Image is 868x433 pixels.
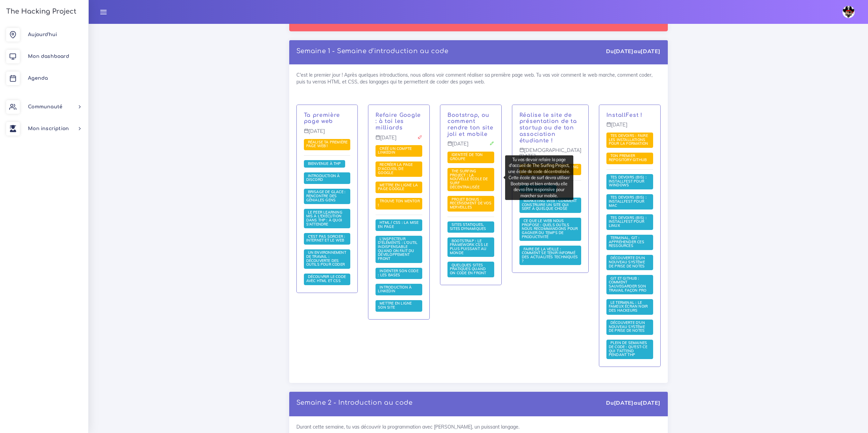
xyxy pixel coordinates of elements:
a: Bienvenue à THP [306,161,343,166]
span: Communauté [28,104,62,109]
span: Aujourd'hui [28,32,57,37]
span: Agenda [28,76,48,81]
a: Ce que le web nous propose : quels outils nous recommandons pour gagner du temps de productivité [522,219,578,239]
span: Tes devoirs : faire les installations pour la formation [609,133,650,146]
p: [DEMOGRAPHIC_DATA][DATE] [519,148,581,164]
span: Indenter son code : les bases [378,268,418,277]
p: [DATE] [606,122,653,133]
span: Un environnement de travail : découverte des outils pour coder [306,250,347,267]
span: Mettre en ligne la page Google [378,183,418,191]
a: Quelques sites pratiques quand on code en front [450,263,488,276]
a: Découverte d'un nouveau système de prise de notes [609,321,647,333]
a: Marketing web : comment construire un site qui sert à quelque chose [522,199,577,211]
a: Mettre en ligne la page Google [378,183,418,192]
a: Introduction à Discord [306,174,340,183]
strong: [DATE] [614,399,634,406]
a: Tes devoirs (bis) : Installfest pour Windows [609,175,647,188]
span: Faire de la veille : comment se tenir informé des actualités techniques ? [522,247,578,263]
a: Ta première page web [304,112,340,125]
span: Identité de ton groupe [450,152,483,161]
a: Brisage de glace : rencontre des géniales gens [306,190,346,202]
a: Sites statiques, sites dynamiques [450,222,488,231]
a: Un environnement de travail : découverte des outils pour coder [306,250,347,267]
h3: The Hacking Project [4,8,76,15]
span: Quelques sites pratiques quand on code en front [450,263,488,275]
a: Git et GitHub : comment sauvegarder son travail façon pro [609,276,648,293]
span: Découvrir le code avec HTML et CSS [306,274,346,283]
a: Trouve ton mentor ! [378,199,420,208]
a: Découvrir le code avec HTML et CSS [306,275,346,283]
a: Introduction à LinkedIn [378,285,412,294]
div: Du au [606,47,660,55]
a: Recréer la page d'accueil de Google [378,163,413,175]
a: Le Peer learning mis à l'exécution dans THP : à quoi s'attendre [306,210,342,227]
div: Tu vas devoir refaire la page d'accueil de The Surfing Project, une école de code décentralisée. ... [505,155,573,200]
strong: [DATE] [641,399,660,406]
span: Sites statiques, sites dynamiques [450,222,488,231]
span: Introduction à LinkedIn [378,285,412,294]
span: Plein de semaines de code : qu'est-ce qui t'attend pendant THP [609,340,647,357]
a: PROJET BONUS : recensement de vos merveilles [450,197,491,210]
a: L'inspecteur d'éléments : l'outil indispensable quand on fait du développement front [378,237,417,261]
a: Bootstrap, ou comment rendre ton site joli et mobile [447,112,494,137]
a: C'est pas sorcier : internet et le web [306,234,346,243]
a: Le terminal : le fameux écran noir des hackeurs [609,300,648,313]
span: Découverte d'un nouveau système de prise de notes [609,256,647,268]
a: Réalise ta première page web ! [306,140,348,149]
span: Le terminal : le fameux écran noir des hackeurs [609,300,648,313]
a: Mettre en ligne son site [378,301,412,310]
a: The Surfing Project : la nouvelle école de surf décentralisée [450,169,488,189]
a: Faire de la veille : comment se tenir informé des actualités techniques ? [522,247,578,264]
span: Trouve ton mentor ! [378,199,420,207]
span: Créé un compte LinkedIn [378,146,412,155]
img: avatar [842,6,855,18]
p: [DATE] [447,141,494,152]
span: PROJET BONUS : recensement de vos merveilles [450,197,491,210]
a: Réalise le site de présentation de ta startup ou de ton association étudiante ! [519,112,577,144]
a: Identité de ton groupe [450,153,483,161]
a: Terminal, Git : appréhender ces ressources [609,236,644,248]
a: Bootstrap : le framework CSS le plus puissant au monde [450,239,488,256]
a: Plein de semaines de code : qu'est-ce qui t'attend pendant THP [609,341,647,357]
a: Tes devoirs (bis) : Installfest pour MAC [609,195,647,208]
span: Mettre en ligne son site [378,301,412,310]
a: Semaine 1 - Semaine d'introduction au code [296,48,448,55]
a: Indenter son code : les bases [378,269,418,278]
div: C'est le premier jour ! Après quelques introductions, nous allons voir comment réaliser sa premiè... [289,64,668,383]
span: Réalise ta première page web ! [306,140,348,149]
strong: [DATE] [614,48,634,55]
a: HTML / CSS : la mise en page [378,220,418,229]
a: Découverte d'un nouveau système de prise de notes [609,256,647,268]
span: Brisage de glace : rencontre des géniales gens [306,189,346,202]
span: Terminal, Git : appréhender ces ressources [609,235,644,248]
a: InstallFest ! [606,112,643,118]
span: The Surfing Project : la nouvelle école de surf décentralisée [450,169,488,189]
span: Git et GitHub : comment sauvegarder son travail façon pro [609,276,648,293]
span: HTML / CSS : la mise en page [378,220,418,229]
span: L'inspecteur d'éléments : l'outil indispensable quand on fait du développement front [378,236,417,261]
span: Introduction à Discord [306,173,340,182]
div: Du au [606,399,660,407]
span: Ce que le web nous propose : quels outils nous recommandons pour gagner du temps de productivité [522,218,578,239]
p: [DATE] [376,135,422,146]
a: Ton premier repository GitHub [609,154,649,163]
a: Refaire Google : à toi les milliards [376,112,421,131]
a: Tes devoirs : faire les installations pour la formation [609,134,650,146]
p: [DATE] [304,128,351,139]
a: Créé un compte LinkedIn [378,146,412,155]
span: Le Peer learning mis à l'exécution dans THP : à quoi s'attendre [306,210,342,227]
span: C'est pas sorcier : internet et le web [306,234,346,243]
span: Tes devoirs (bis) : Installfest pour Linux [609,215,647,228]
span: Découverte d'un nouveau système de prise de notes [609,320,647,333]
span: Ton premier repository GitHub [609,153,649,162]
a: Semaine 2 - Introduction au code [296,399,413,406]
span: Mon dashboard [28,54,69,59]
strong: [DATE] [641,48,660,55]
a: Tes devoirs (bis) : Installfest pour Linux [609,216,647,228]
